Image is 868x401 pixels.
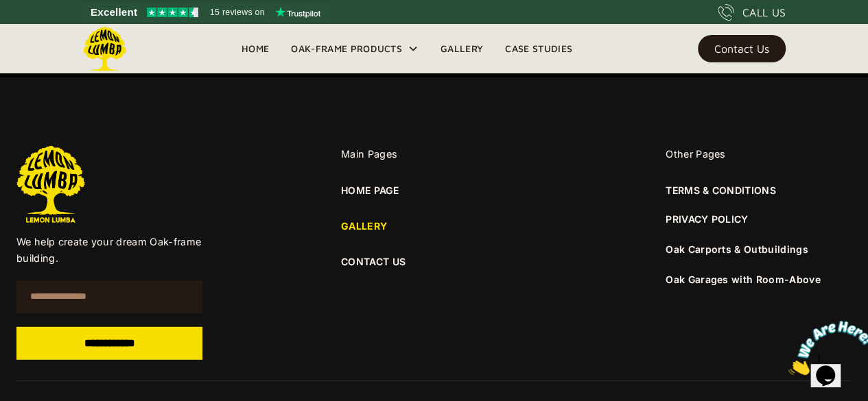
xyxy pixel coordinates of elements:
div: Other Pages [666,146,852,162]
a: PRIVACY POLICY [666,212,748,227]
a: Gallery [430,38,494,59]
div: Oak-Frame Products [291,40,402,57]
div: CALL US [742,4,786,21]
a: GALLERY [341,219,527,234]
a: Case Studies [494,38,583,59]
p: We help create your dream Oak-frame building. [16,234,202,267]
span: 1 [5,5,11,17]
span: Excellent [91,4,137,21]
a: See Lemon Lumba reviews on Trustpilot [82,3,330,22]
div: Oak-Frame Products [280,24,430,73]
span: 15 reviews on [210,4,265,21]
a: Contact Us [698,35,786,62]
a: HOME PAGE [341,183,399,198]
form: Email Form [16,280,202,360]
a: Oak Carports & Outbuildings [666,243,808,255]
a: Home [231,38,280,59]
a: CALL US [718,4,786,21]
a: TERMS & CONDITIONS [666,183,776,198]
a: CONTACT US [341,254,527,269]
div: Contact Us [714,44,769,53]
img: Chat attention grabber [5,5,91,60]
a: Oak Garages with Room-Above [666,274,821,285]
div: Main Pages [341,146,527,162]
img: Trustpilot logo [275,7,320,18]
img: Trustpilot 4.5 stars [147,8,198,17]
iframe: chat widget [783,315,868,380]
